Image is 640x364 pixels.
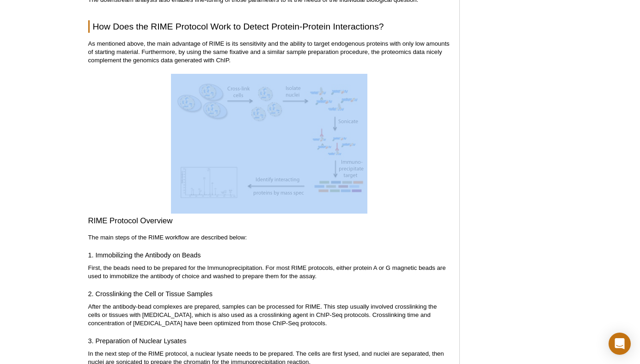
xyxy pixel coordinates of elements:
[88,264,450,280] p: First, the beads need to be prepared for the Immunoprecipitation. For most RIME protocols, either...
[609,333,631,355] div: Open Intercom Messenger
[88,20,450,33] h2: How Does the RIME Protocol Work to Detect Protein-Protein Interactions?
[88,215,450,227] h3: RIME Protocol Overview
[88,337,450,345] h4: 3. Preparation of Nuclear Lysates
[88,290,450,298] h4: 2. Crosslinking the Cell or Tissue Samples
[88,40,450,65] p: As mentioned above, the main advantage of RIME is its sensitivity and the ability to target endog...
[88,303,450,328] p: After the antibody-bead complexes are prepared, samples can be processed for RIME. This step usua...
[88,233,450,242] p: The main steps of the RIME workflow are described below:
[171,74,367,211] img: RIME Method
[88,251,450,259] h4: 1. Immobilizing the Antibody on Beads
